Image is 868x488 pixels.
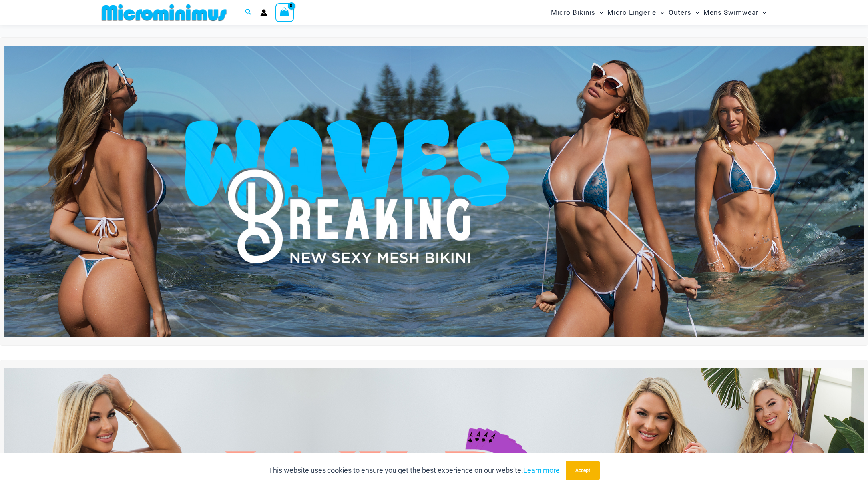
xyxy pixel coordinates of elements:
[549,2,605,23] a: Micro BikinisMenu ToggleMenu Toggle
[245,8,252,18] a: Search icon link
[523,466,560,474] a: Learn more
[691,2,699,23] span: Menu Toggle
[269,464,560,476] p: This website uses cookies to ensure you get the best experience on our website.
[703,2,759,23] span: Mens Swimwear
[98,4,230,22] img: MM SHOP LOGO FLAT
[759,2,766,23] span: Menu Toggle
[607,2,656,23] span: Micro Lingerie
[4,46,864,338] img: Waves Breaking Ocean Bikini Pack
[667,2,701,23] a: OutersMenu ToggleMenu Toggle
[595,2,603,23] span: Menu Toggle
[669,2,691,23] span: Outers
[551,2,595,23] span: Micro Bikinis
[605,2,666,23] a: Micro LingerieMenu ToggleMenu Toggle
[260,9,267,16] a: Account icon link
[566,461,600,480] button: Accept
[548,1,770,24] nav: Site Navigation
[656,2,664,23] span: Menu Toggle
[701,2,768,23] a: Mens SwimwearMenu ToggleMenu Toggle
[275,3,294,22] a: View Shopping Cart, empty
